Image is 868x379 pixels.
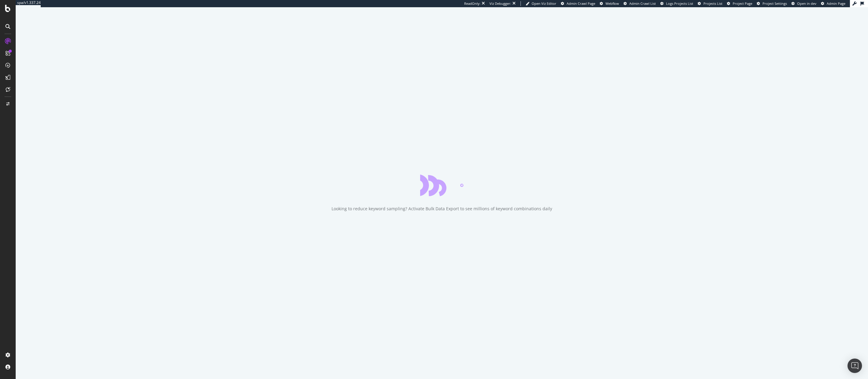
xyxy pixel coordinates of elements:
span: Project Page [733,1,752,6]
a: Projects List [698,1,722,6]
a: Admin Crawl Page [561,1,595,6]
a: Project Page [727,1,752,6]
a: Logs Projects List [660,1,693,6]
span: Projects List [703,1,722,6]
a: Project Settings [757,1,787,6]
span: Open Viz Editor [532,1,556,6]
div: Open Intercom Messenger [848,359,862,373]
span: Project Settings [763,1,787,6]
a: Webflow [600,1,619,6]
a: Open Viz Editor [526,1,556,6]
span: Logs Projects List [666,1,693,6]
div: ReadOnly: [464,1,480,6]
a: Admin Page [821,1,845,6]
a: Open in dev [791,1,816,6]
span: Webflow [605,1,619,6]
span: Admin Page [827,1,845,6]
span: Admin Crawl List [629,1,656,6]
a: Admin Crawl List [624,1,656,6]
div: Looking to reduce keyword sampling? Activate Bulk Data Export to see millions of keyword combinat... [332,206,552,212]
div: Viz Debugger: [489,1,511,6]
span: Admin Crawl Page [567,1,595,6]
div: animation [420,174,464,196]
span: Open in dev [797,1,816,6]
